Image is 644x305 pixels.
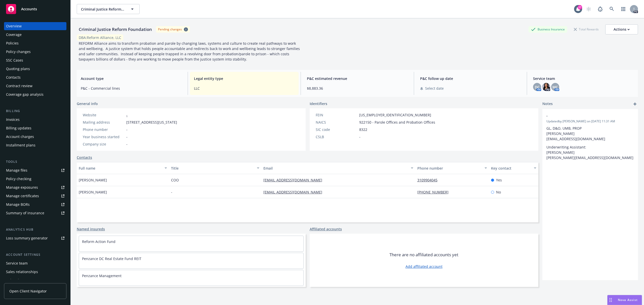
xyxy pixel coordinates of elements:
[307,76,408,81] span: P&C estimated revenue
[614,25,630,34] div: Actions
[316,120,357,125] div: NAICS
[533,76,634,81] span: Service team
[263,178,326,182] a: [EMAIL_ADDRESS][DOMAIN_NAME]
[6,192,39,200] div: Manage certificates
[83,134,124,139] div: Year business started
[4,259,66,267] a: Service team
[6,133,34,141] div: Account charges
[171,166,254,171] div: Title
[359,134,360,139] span: -
[77,101,98,106] span: General info
[6,48,31,56] div: Policy changes
[6,82,32,90] div: Contract review
[83,141,124,147] div: Company size
[316,112,357,118] div: FEIN
[81,86,182,91] span: P&C - Commercial lines
[77,162,169,174] button: Full name
[77,226,105,232] a: Named insureds
[82,239,115,244] a: Reform Action Fund
[4,90,66,98] a: Coverage gap analysis
[546,126,634,141] p: GL, D&O, UMB, PROP [PERSON_NAME] [EMAIL_ADDRESS][DOMAIN_NAME]
[126,127,128,132] span: -
[4,22,66,30] a: Overview
[79,177,107,183] span: [PERSON_NAME]
[607,4,617,14] a: Search
[6,183,38,191] div: Manage exposures
[156,26,190,32] span: Pending changes
[171,189,172,195] span: -
[126,141,128,147] span: -
[79,189,107,195] span: [PERSON_NAME]
[169,162,261,174] button: Title
[77,4,140,14] button: Criminal Justice Reform Foundation
[6,22,22,30] div: Overview
[359,120,435,125] span: 922150 - Parole Offices and Probation Offices
[6,39,19,47] div: Policies
[417,178,441,182] a: 3109904045
[420,76,521,81] span: P&C follow up date
[6,141,35,149] div: Installment plans
[618,298,638,302] span: Nova Assist
[425,86,444,91] span: Select date
[82,256,141,261] a: Penzance DC Real Estate Fund REIT
[4,48,66,56] a: Policy changes
[194,76,295,81] span: Legal entity type
[491,166,531,171] div: Key contact
[6,259,28,267] div: Service team
[6,268,38,276] div: Sales relationships
[546,113,621,118] span: -
[578,5,582,10] div: 27
[6,166,27,174] div: Manage files
[6,90,44,98] div: Coverage gap analysis
[6,276,35,284] div: Related accounts
[546,144,634,160] p: Underwriting Assistant: [PERSON_NAME] [PERSON_NAME][EMAIL_ADDRESS][DOMAIN_NAME]
[4,141,66,149] a: Installment plans
[4,159,66,164] div: Tools
[406,264,442,269] a: Add affiliated account
[605,24,638,34] button: Actions
[81,76,182,81] span: Account type
[552,84,558,90] span: MC
[82,273,122,278] a: Penzance Management
[4,200,66,209] a: Manage BORs
[6,175,31,183] div: Policy checking
[4,82,66,90] a: Contract review
[417,166,482,171] div: Phone number
[77,155,92,160] a: Contacts
[263,166,408,171] div: Email
[126,134,128,139] span: -
[415,162,489,174] button: Phone number
[4,268,66,276] a: Sales relationships
[389,252,458,258] span: There are no affiliated accounts yet
[79,41,301,62] span: REFORM Alliance aims to transform probation and parole by changing laws, systems and culture to c...
[83,112,124,118] div: Website
[571,26,601,32] div: Total Rewards
[6,124,31,132] div: Billing updates
[4,209,66,217] a: Summary of insurance
[4,175,66,183] a: Policy checking
[6,31,22,39] div: Coverage
[4,166,66,174] a: Manage files
[316,127,357,132] div: SIC code
[618,4,628,14] a: Switch app
[4,116,66,124] a: Invoices
[4,234,66,242] a: Loss summary generator
[126,113,128,117] a: -
[4,31,66,39] a: Coverage
[4,252,66,257] div: Account settings
[310,226,342,232] a: Affiliated accounts
[4,183,66,191] span: Manage exposures
[83,127,124,132] div: Phone number
[316,134,357,139] div: CSLB
[171,177,179,183] span: COO
[21,7,37,11] span: Accounts
[126,120,177,125] span: [STREET_ADDRESS][US_STATE]
[542,83,550,91] img: photo
[607,295,642,305] button: Nova Assist
[6,65,30,73] div: Quoting plans
[4,2,66,16] a: Accounts
[4,109,66,114] div: Billing
[77,26,154,33] div: Criminal Justice Reform Foundation
[496,189,501,195] span: No
[4,56,66,64] a: SSC Cases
